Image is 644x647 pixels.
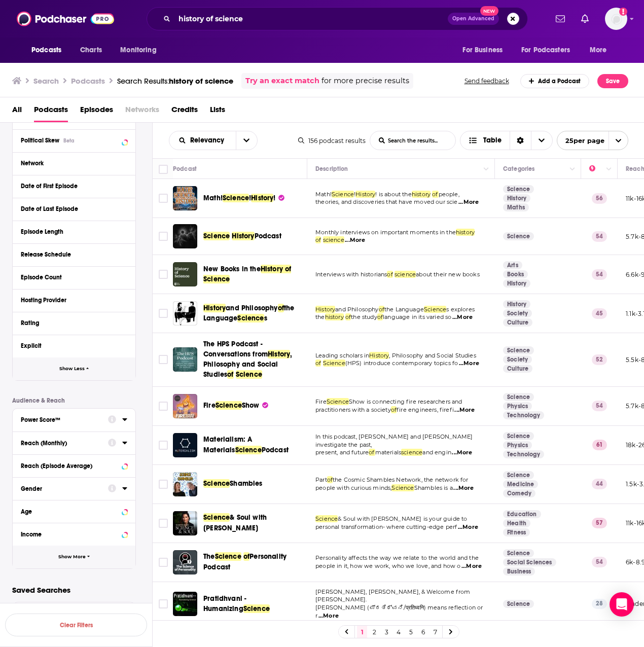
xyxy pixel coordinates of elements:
[315,523,457,530] span: personal transformation- where cutting-edge perf
[583,41,620,60] button: open menu
[34,101,68,122] span: Podcasts
[377,313,383,320] span: of
[173,592,197,616] img: Pratidhvani - Humanizing Science
[503,558,556,566] a: Social Sciences
[503,163,534,175] div: Categories
[21,202,127,215] button: Date of Last Episode
[315,352,369,359] span: Leading scholars in
[125,101,159,122] span: Networks
[503,194,530,202] a: History
[21,436,108,449] button: Reach (Monthly)
[458,523,478,531] span: ...More
[173,224,197,248] img: Science History Podcast
[21,440,101,447] div: Reach (Monthly)
[503,450,544,458] a: Technology
[21,183,121,190] div: Date of First Episode
[159,355,168,364] span: Toggle select row
[173,511,197,535] img: Science & Soul with Dr Kristen Holmes
[21,462,119,470] div: Reach (Episode Average)
[21,179,127,192] button: Date of First Episode
[21,416,101,423] div: Power Score™
[566,163,579,175] button: Column Actions
[401,449,422,456] span: science
[332,191,354,198] span: Science
[80,101,113,122] a: Episodes
[422,449,451,456] span: and engin
[227,370,233,379] span: of
[159,519,168,528] span: Toggle select row
[21,134,127,147] button: Political SkewBeta
[159,309,168,318] span: Toggle select row
[315,406,391,413] span: practitioners with a society
[483,137,502,144] span: Table
[21,505,127,517] button: Age
[21,316,127,329] button: Rating
[235,446,262,454] span: Science
[159,441,168,450] span: Toggle select row
[203,401,216,410] span: Fire
[453,484,474,492] span: ...More
[315,236,321,243] span: of
[391,484,414,491] span: Science
[74,41,108,60] a: Charts
[17,9,114,28] img: Podchaser - Follow, Share and Rate Podcasts
[503,393,534,401] a: Science
[232,232,254,240] span: History
[203,340,268,358] span: The HPS Podcast - Conversations from
[315,163,348,175] div: Description
[345,313,351,320] span: of
[203,435,304,455] a: Materialism: A MaterialsSciencePodcast
[577,10,593,27] a: Show notifications dropdown
[503,567,535,576] a: Business
[117,76,233,86] div: Search Results:
[203,265,261,273] span: New Books in the
[171,101,198,122] span: Credits
[503,279,530,287] a: History
[243,604,270,613] span: Science
[430,626,440,638] a: 7
[173,262,197,286] a: New Books in the History of Science
[592,269,607,279] p: 54
[315,271,387,278] span: Interviews with historians
[120,43,156,57] span: Monitoring
[395,271,416,278] span: science
[251,194,273,202] span: History
[327,398,349,405] span: Science
[203,479,263,489] a: ScienceShambles
[503,510,541,518] a: Education
[589,163,603,175] div: Power Score
[21,508,119,515] div: Age
[264,314,267,322] span: s
[387,271,392,278] span: of
[159,194,168,203] span: Toggle select row
[412,191,431,198] span: history
[173,186,197,210] a: Math! Science! History!
[503,402,532,410] a: Physics
[315,484,391,491] span: people with curious minds,
[173,550,197,574] img: The Science of Personality Podcast
[503,471,534,479] a: Science
[71,76,105,86] h3: Podcasts
[456,229,475,236] span: history
[173,163,197,175] div: Podcast
[397,406,454,413] span: fire engineers, firefi
[215,552,241,561] span: Science
[592,231,607,241] p: 54
[236,370,262,379] span: Science
[315,306,335,313] span: History
[203,232,230,240] span: Science
[298,137,366,145] div: 156 podcast results
[13,357,135,380] button: Show Less
[273,194,275,202] span: !
[190,137,228,144] span: Relevancy
[557,133,604,149] span: 25 per page
[203,194,223,202] span: Math!
[173,394,197,418] a: Fire Science Show
[503,185,534,193] a: Science
[619,8,627,16] svg: Add a profile image
[503,309,532,317] a: Society
[515,41,585,60] button: open menu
